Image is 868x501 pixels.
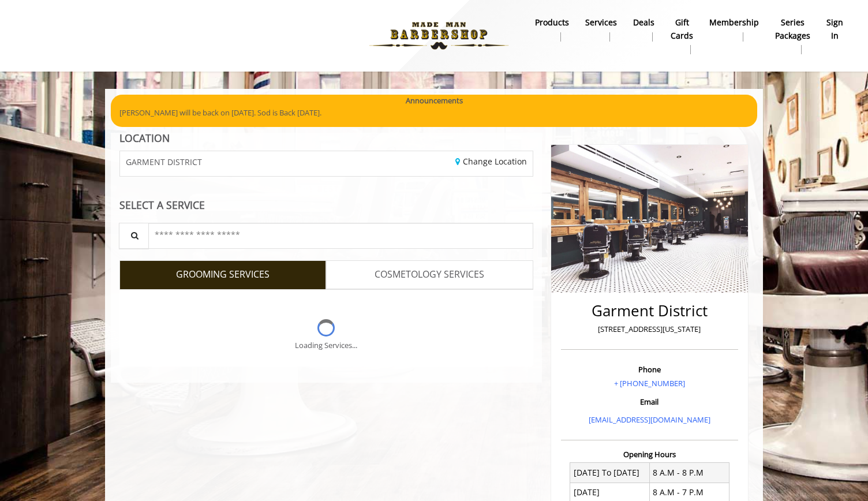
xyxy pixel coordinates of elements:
a: MembershipMembership [701,14,767,44]
h3: Opening Hours [561,450,738,458]
a: ServicesServices [577,14,625,44]
b: gift cards [671,16,693,42]
h3: Phone [564,365,735,373]
img: Made Man Barbershop logo [360,4,518,68]
div: SELECT A SERVICE [119,200,533,211]
b: Deals [633,16,654,29]
span: COSMETOLOGY SERVICES [375,267,484,282]
a: [EMAIL_ADDRESS][DOMAIN_NAME] [589,414,710,425]
b: Series packages [775,16,810,42]
b: products [535,16,569,29]
b: LOCATION [119,131,170,145]
p: [PERSON_NAME] will be back on [DATE]. Sod is Back [DATE]. [119,107,749,119]
h3: Email [564,398,735,406]
button: Service Search [119,223,149,249]
span: GARMENT DISTRICT [126,158,202,166]
span: GROOMING SERVICES [176,267,270,282]
b: Announcements [406,95,463,107]
td: 8 A.M - 8 P.M [649,463,729,483]
b: Membership [709,16,759,29]
div: Loading Services... [295,339,357,352]
a: + [PHONE_NUMBER] [614,378,685,388]
div: Grooming services [119,289,533,367]
a: Change Location [455,156,527,167]
a: Gift cardsgift cards [663,14,701,57]
a: DealsDeals [625,14,663,44]
a: sign insign in [818,14,851,44]
h2: Garment District [564,302,735,319]
b: sign in [826,16,843,42]
b: Services [585,16,617,29]
a: Productsproducts [527,14,577,44]
p: [STREET_ADDRESS][US_STATE] [564,323,735,335]
a: Series packagesSeries packages [767,14,818,57]
td: [DATE] To [DATE] [570,463,650,483]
